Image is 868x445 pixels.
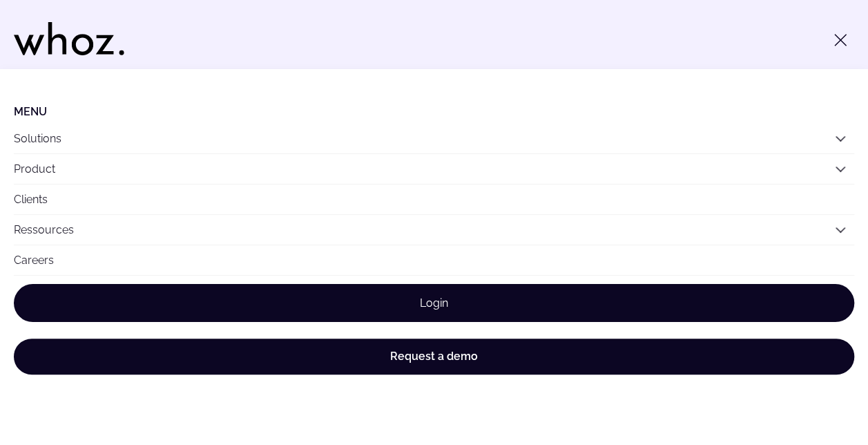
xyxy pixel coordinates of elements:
button: Solutions [14,124,854,153]
a: Product [14,162,55,176]
a: Ressources [14,223,74,236]
li: Menu [14,105,854,118]
a: Request a demo [14,339,854,375]
button: Toggle menu [827,26,854,54]
a: Clients [14,184,854,214]
button: Product [14,154,854,184]
a: Careers [14,245,854,275]
iframe: Chatbot [777,354,849,426]
a: Login [14,284,854,322]
button: Ressources [14,215,854,245]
